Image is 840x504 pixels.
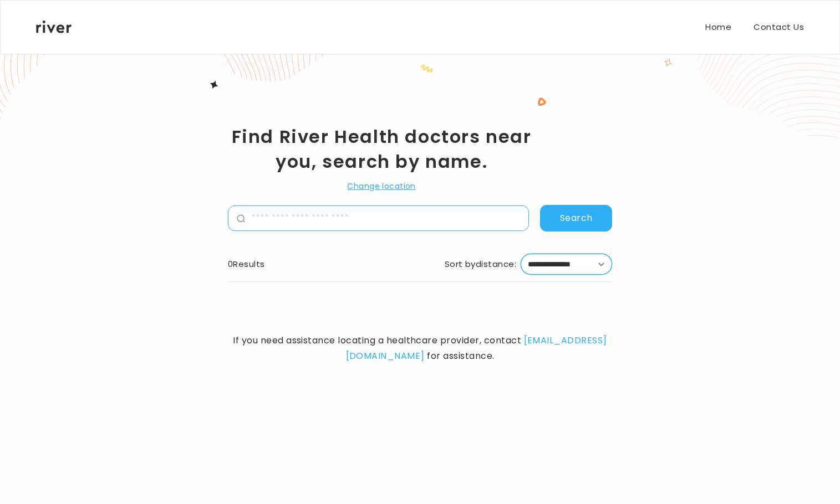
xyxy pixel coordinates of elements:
a: Contact Us [754,19,804,35]
input: name [245,206,529,230]
button: Search [540,205,612,232]
button: Change location [347,179,415,193]
div: Sort by : [445,256,517,272]
span: If you need assistance locating a healthcare provider, contact for assistance. [228,333,613,364]
span: distance [476,256,515,272]
div: 0 Results [228,256,265,272]
a: Home [705,19,731,35]
h1: Find River Health doctors near you, search by name. [228,124,536,174]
